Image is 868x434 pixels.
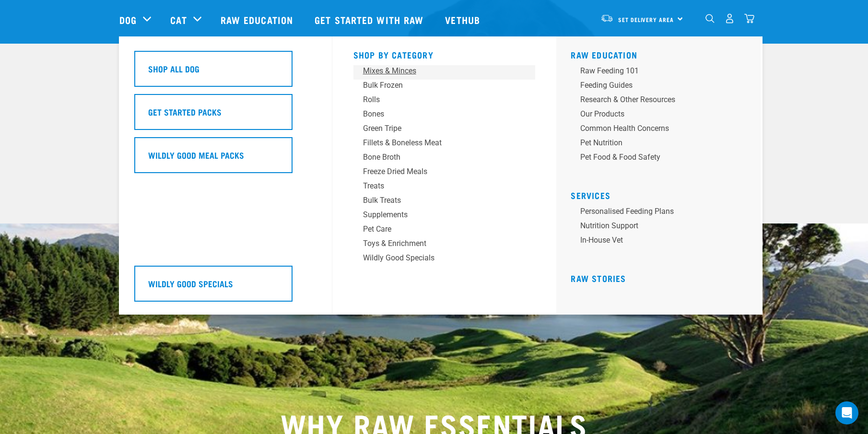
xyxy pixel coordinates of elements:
a: Pet Nutrition [571,137,753,152]
a: Get Started Packs [134,94,317,137]
a: Vethub [435,0,492,39]
div: Mixes & Minces [363,65,513,77]
h5: Wildly Good Specials [148,277,233,290]
a: Raw Stories [571,276,626,281]
h5: Services [571,190,753,198]
a: Fillets & Boneless Meat [353,137,536,152]
div: Raw Feeding 101 [580,65,730,77]
a: Raw Education [571,52,637,57]
div: Toys & Enrichment [363,238,513,249]
div: Green Tripe [363,123,513,134]
div: Pet Care [363,223,513,235]
a: Cat [170,12,187,27]
h5: Shop By Category [353,50,536,58]
a: Personalised Feeding Plans [571,206,753,220]
div: Bones [363,108,513,120]
div: Bulk Frozen [363,80,513,91]
a: Pet Food & Food Safety [571,152,753,166]
a: Get started with Raw [305,0,435,39]
div: Pet Food & Food Safety [580,152,730,163]
div: Common Health Concerns [580,123,730,134]
a: Our Products [571,108,753,123]
div: Treats [363,180,513,192]
img: user.png [725,13,735,23]
a: Wildly Good Meal Packs [134,137,317,180]
div: Our Products [580,108,730,120]
a: Pet Care [353,223,536,238]
div: Open Intercom Messenger [835,401,858,424]
div: Wildly Good Specials [363,252,513,264]
a: Mixes & Minces [353,65,536,80]
span: Set Delivery Area [618,18,674,21]
div: Rolls [363,94,513,106]
div: Pet Nutrition [580,137,730,149]
div: Fillets & Boneless Meat [363,137,513,149]
a: Treats [353,180,536,195]
a: Supplements [353,209,536,223]
h5: Get Started Packs [148,106,222,118]
img: van-moving.png [600,14,613,23]
div: Supplements [363,209,513,221]
a: Bones [353,108,536,123]
a: Feeding Guides [571,80,753,94]
h5: Wildly Good Meal Packs [148,149,244,161]
a: Raw Feeding 101 [571,65,753,80]
h5: Shop All Dog [148,62,199,75]
a: Bulk Frozen [353,80,536,94]
img: home-icon@2x.png [744,13,754,23]
img: home-icon-1@2x.png [705,14,715,23]
a: Freeze Dried Meals [353,166,536,180]
a: Green Tripe [353,123,536,137]
a: Bulk Treats [353,195,536,209]
a: Wildly Good Specials [134,266,317,309]
div: Feeding Guides [580,80,730,91]
a: Wildly Good Specials [353,252,536,267]
div: Research & Other Resources [580,94,730,106]
div: Freeze Dried Meals [363,166,513,177]
a: Common Health Concerns [571,123,753,137]
a: Nutrition Support [571,220,753,235]
div: Bone Broth [363,152,513,163]
a: Toys & Enrichment [353,238,536,252]
a: Rolls [353,94,536,108]
a: Dog [119,12,137,27]
a: Bone Broth [353,152,536,166]
a: Raw Education [211,0,305,39]
div: Bulk Treats [363,195,513,206]
a: Shop All Dog [134,51,317,94]
a: In-house vet [571,235,753,249]
a: Research & Other Resources [571,94,753,108]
